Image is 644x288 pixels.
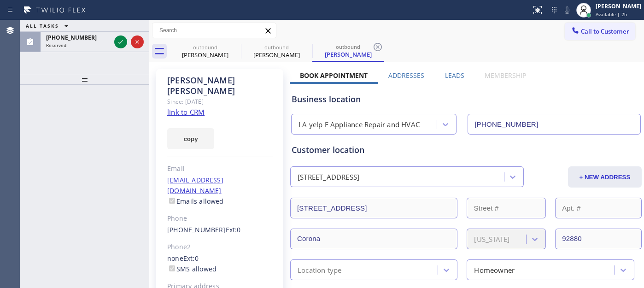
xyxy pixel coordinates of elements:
span: Call to Customer [581,27,629,35]
div: [PERSON_NAME] [242,51,311,59]
input: Emails allowed [169,198,175,204]
span: Reserved [46,42,66,48]
button: Reject [131,35,144,48]
label: Membership [485,71,526,80]
button: Mute [561,4,574,17]
input: Apt. # [555,198,642,218]
label: SMS allowed [167,264,217,273]
div: outbound [313,43,383,50]
div: Customer location [292,144,640,156]
div: outbound [170,44,240,51]
div: Since: [DATE] [167,96,273,107]
div: Phone [167,213,273,224]
div: [PERSON_NAME] [596,2,641,10]
label: Book Appointment [300,71,368,80]
button: copy [167,128,214,149]
div: LA yelp E Appliance Repair and HVAC [299,119,420,130]
button: Call to Customer [565,23,635,40]
input: Phone Number [468,114,640,135]
div: [PERSON_NAME] [170,51,240,59]
input: Street # [467,198,546,218]
input: ZIP [555,229,642,249]
input: Search [152,23,276,38]
label: Emails allowed [167,197,224,206]
div: Edwina Thompson [242,41,311,62]
input: SMS allowed [169,265,175,271]
span: ALL TASKS [26,23,59,29]
div: Phone2 [167,242,273,253]
label: Leads [445,71,464,80]
div: Jane Anderson [170,41,240,62]
span: Ext: 0 [183,254,199,263]
span: Ext: 0 [226,225,241,234]
input: Address [290,198,457,218]
div: Edwina Thompson [313,41,383,61]
div: Location type [298,264,342,275]
div: none [167,253,273,275]
a: [PHONE_NUMBER] [167,225,226,234]
button: + NEW ADDRESS [568,166,642,188]
div: [STREET_ADDRESS] [298,172,359,182]
button: Accept [114,35,127,48]
div: Email [167,164,273,174]
input: City [290,229,457,249]
div: Homeowner [474,264,515,275]
label: Addresses [388,71,424,80]
div: outbound [242,44,311,51]
span: [PHONE_NUMBER] [46,34,97,41]
span: Available | 2h [596,11,627,18]
div: [PERSON_NAME] [313,50,383,59]
button: ALL TASKS [20,20,77,31]
div: [PERSON_NAME] [PERSON_NAME] [167,75,273,96]
a: link to CRM [167,107,205,117]
div: Business location [292,93,640,106]
a: [EMAIL_ADDRESS][DOMAIN_NAME] [167,176,223,195]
